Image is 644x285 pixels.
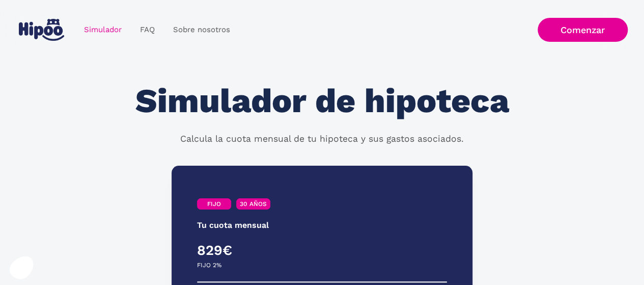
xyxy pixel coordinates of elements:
a: 30 AÑOS [236,198,270,210]
a: Sobre nosotros [164,20,239,40]
p: Tu cuota mensual [197,219,269,232]
h4: 829€ [197,242,322,259]
a: home [17,15,67,45]
a: Comenzar [538,18,628,42]
a: Simulador [75,20,131,40]
h1: Simulador de hipoteca [135,83,509,120]
a: FAQ [131,20,164,40]
p: FIJO 2% [197,259,221,272]
a: FIJO [197,198,231,210]
p: Calcula la cuota mensual de tu hipoteca y sus gastos asociados. [180,133,464,146]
